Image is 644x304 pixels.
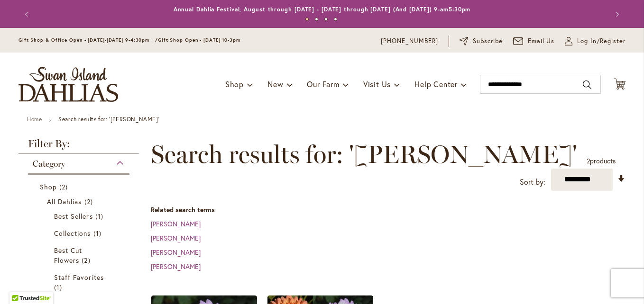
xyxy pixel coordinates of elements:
a: store logo [18,67,118,102]
button: 1 of 4 [305,18,309,21]
a: Annual Dahlia Festival, August through [DATE] - [DATE] through [DATE] (And [DATE]) 9-am5:30pm [174,6,471,13]
span: Log In/Register [577,36,626,46]
a: [PERSON_NAME] [151,219,201,228]
span: 2 [82,255,92,265]
button: 4 of 4 [334,18,337,21]
label: Sort by: [520,173,545,191]
strong: Search results for: '[PERSON_NAME]' [58,116,159,123]
a: [PERSON_NAME] [151,233,201,242]
a: Best Sellers [54,211,106,221]
span: 2 [84,197,95,206]
a: Home [27,116,42,123]
span: 1 [93,228,104,238]
span: Visit Us [363,79,391,89]
span: Email Us [528,36,555,46]
span: 2 [587,156,590,165]
span: Shop [40,182,57,191]
span: Staff Favorites [54,273,104,282]
span: Category [33,159,65,169]
span: Gift Shop & Office Open - [DATE]-[DATE] 9-4:30pm / [18,37,158,43]
a: Log In/Register [565,36,626,46]
dt: Related search terms [151,205,626,215]
a: Best Cut Flowers [54,245,106,265]
a: Staff Favorites [54,272,106,292]
a: Collections [54,228,106,238]
span: 2 [59,182,70,192]
span: Search results for: '[PERSON_NAME]' [151,140,577,169]
span: Our Farm [307,79,339,89]
button: 3 of 4 [324,18,328,21]
a: [PERSON_NAME] [151,262,201,271]
span: Best Sellers [54,212,93,221]
strong: Filter By: [18,139,139,154]
a: Subscribe [460,36,503,46]
a: Shop [40,182,120,192]
span: Help Center [414,79,458,89]
a: [PHONE_NUMBER] [381,36,438,46]
button: 2 of 4 [315,18,318,21]
a: Email Us [513,36,555,46]
button: Previous [18,5,37,24]
span: Best Cut Flowers [54,246,82,265]
a: All Dahlias [47,197,113,206]
span: 1 [54,282,64,292]
span: Subscribe [473,36,503,46]
a: [PERSON_NAME] [151,248,201,257]
span: Collections [54,229,91,238]
p: products [587,153,616,169]
span: Gift Shop Open - [DATE] 10-3pm [158,37,240,43]
button: Next [607,5,626,24]
span: Shop [225,79,244,89]
span: New [267,79,283,89]
span: All Dahlias [47,197,82,206]
span: 1 [95,211,106,221]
